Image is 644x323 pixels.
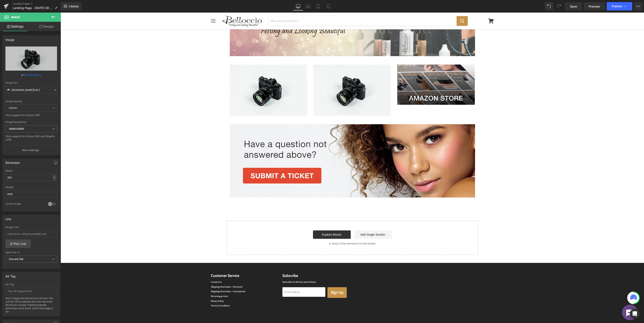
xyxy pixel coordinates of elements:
[150,268,216,295] ul: Customer Service
[9,106,17,109] b: Lighter
[13,2,61,5] a: Landing Pages
[303,2,313,10] a: Laptop
[5,135,57,144] div: Only support for UCare CDN and Shopify CDN
[69,4,79,8] span: Library
[24,71,42,79] a: Browse gallery
[150,273,182,276] a: Shipping Information - Domestic
[31,22,62,31] a: Design
[267,275,286,285] button: Sign Up
[5,297,57,316] div: Each image should have an alt text. Not just for SEO purposes but also because blind and visually...
[5,186,57,189] div: Height
[5,100,57,103] div: Image Quality
[5,230,57,237] input: https://your-shop.myshopify.com
[150,277,185,280] a: Shipping Information - International
[5,159,20,164] div: Dimension
[5,81,57,84] div: Image Src
[5,86,57,94] input: Link
[22,148,39,152] p: More settings
[61,2,82,10] a: New Library
[5,36,14,41] div: Image
[5,251,57,254] div: Open link In
[5,202,44,207] div: Circle Image
[293,218,331,226] a: Add Single Section
[5,283,57,286] div: Alt Tag
[222,258,287,268] h2: Subscribe
[222,275,265,284] input: Email address
[150,258,216,268] h2: Customer Service
[252,218,290,226] a: Explore Blocks
[3,145,60,155] button: More settings
[5,169,57,172] div: Width
[584,2,605,10] a: Preview
[9,127,24,130] b: 3000x3000
[313,2,323,10] a: Tablet
[323,2,333,10] a: Mobile
[545,2,553,10] button: Undo
[630,309,640,319] div: Open Intercom Messenger
[5,239,31,248] a: Pick Link
[208,4,396,13] input: Search
[607,2,632,10] button: Publish
[5,73,57,77] div: or
[5,121,57,124] div: Image Resolution
[5,288,57,295] input: Your alt tags go here
[396,4,407,13] button: Search
[5,226,57,229] div: Image Link
[5,215,11,221] div: Link
[173,230,411,233] p: or Drag & Drop elements from left sidebar
[589,4,600,9] span: Preview
[13,6,53,10] span: Landing Page - [DATE] 08:59:10
[570,4,577,9] span: Save
[612,5,622,8] span: Publish
[5,190,57,197] input: auto
[555,2,563,10] button: Redo
[5,272,16,278] div: Alt Tag
[293,2,303,10] a: Desktop
[634,2,642,10] button: More
[9,257,24,261] b: Current Tab
[5,174,57,181] input: auto
[150,268,161,271] a: Contact Us
[5,114,57,120] div: Only support for UCare CDN
[150,292,169,295] a: Terms & Conditions
[150,282,168,285] a: Returning an Item
[222,268,287,271] p: Subscribe For All the Latest News!
[150,287,163,290] a: Privacy Policy
[53,175,56,180] div: %
[11,16,20,19] span: Image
